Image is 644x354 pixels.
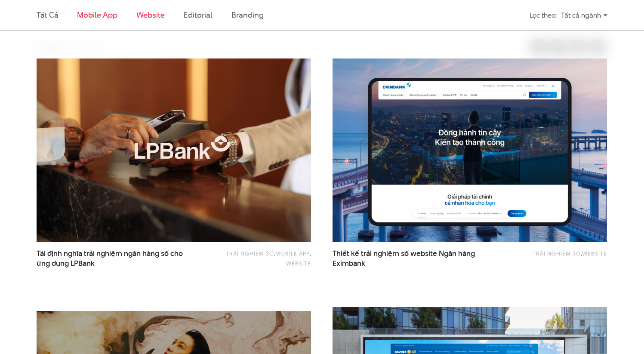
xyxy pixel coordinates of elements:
[333,249,484,268] span: Thiết kế trải nghiệm số website Ngân hàng
[497,249,607,264] div: ,
[37,249,188,268] a: Tái định nghĩa trải nghiệm ngân hàng số choứng dụng LPBank
[37,249,188,268] span: Tái định nghĩa trải nghiệm ngân hàng số cho
[226,249,274,257] a: Trải nghiệm số
[533,249,581,257] a: Trải nghiệm số
[333,58,607,242] img: Eximbank Website Portal
[286,259,311,267] a: Website
[37,9,58,20] a: Tất cả
[231,9,263,20] a: Branding
[275,249,310,257] a: Mobile app
[333,249,484,268] a: Thiết kế trải nghiệm số website Ngân hàngEximbank
[136,9,165,20] a: Website
[530,8,557,23] div: Lọc theo:
[184,9,213,20] a: Editorial
[582,249,607,257] a: Website
[77,9,117,20] a: Mobile app
[201,249,311,268] div: , ,
[37,58,311,242] img: LPBank Thumb
[37,259,95,268] span: ứng dụng LPBank
[561,8,607,23] div: Tất cả ngành
[333,259,365,268] span: Eximbank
